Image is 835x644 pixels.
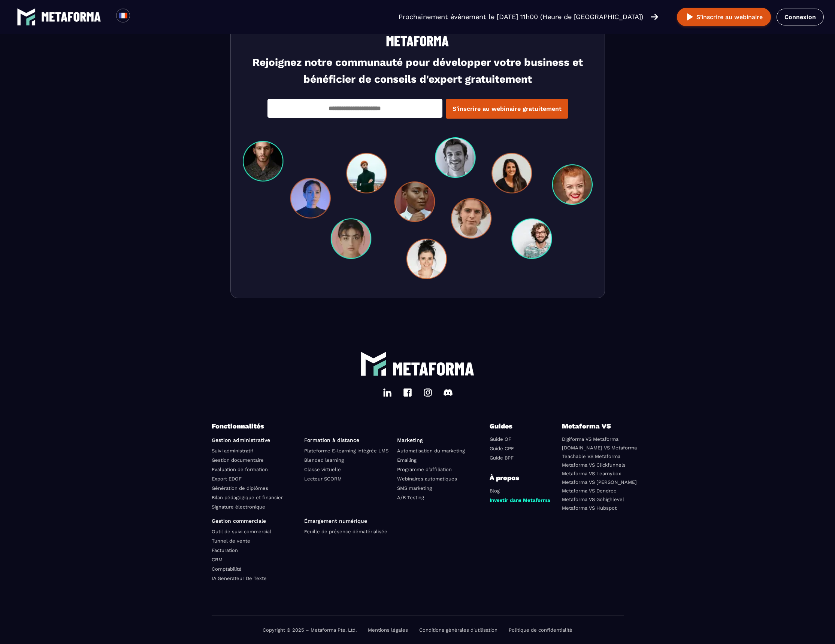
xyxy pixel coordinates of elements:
[212,476,242,482] a: Export EDOF
[490,436,511,442] a: Guide OF
[304,529,387,534] a: Feuille de présence dématérialisée
[304,457,344,463] a: Blended learning
[490,488,500,494] a: Blog
[562,471,621,476] a: Metaforma VS Learnybox
[397,437,484,443] p: Marketing
[212,538,250,544] a: Tunnel de vente
[562,436,618,442] a: Digiforma VS Metaforma
[383,388,392,397] img: linkedin
[212,566,242,572] a: Comptabilité
[212,504,265,510] a: Signature électronique
[212,557,223,562] a: CRM
[304,476,342,482] a: Lecteur SCORM
[403,388,412,397] img: facebook
[212,437,299,443] p: Gestion administrative
[130,9,148,25] div: Search for option
[212,495,283,500] a: Bilan pédagogique et financier
[386,36,450,46] img: logo
[419,627,497,633] a: Conditions générales d'utilisation
[368,627,408,633] a: Mentions légales
[392,362,475,376] img: logo
[304,467,341,472] a: Classe virtuelle
[562,505,617,511] a: Metaforma VS Hubspot
[212,547,238,553] a: Facturation
[562,479,637,485] a: Metaforma VS [PERSON_NAME]
[397,495,424,500] a: A/B Testing
[136,12,142,21] input: Search for option
[490,473,556,483] p: À propos
[651,13,658,21] img: arrow-right
[562,454,620,459] a: Teachable VS Metaforma
[41,12,101,22] img: logo
[677,8,771,26] button: S’inscrire au webinaire
[562,462,626,468] a: Metaforma VS Clickfunnels
[446,99,568,119] button: S’inscrire au webinaire gratuitement
[212,518,299,524] p: Gestion commerciale
[212,421,490,431] p: Fonctionnalités
[212,448,253,454] a: Suivi administratif
[212,576,267,581] a: IA Generateur De Texte
[397,467,452,472] a: Programme d’affiliation
[509,627,572,633] a: Politique de confidentialité
[212,467,268,472] a: Evaluation de formation
[562,488,617,494] a: Metaforma VS Dendreo
[243,54,593,88] h3: Rejoignez notre communauté pour développer votre business et bénéficier de conseils d'expert grat...
[263,627,357,633] p: Copyright © 2025 – Metaforma Pte. Ltd.
[397,448,465,454] a: Automatisation du marketing
[304,518,391,524] p: Émargement numérique
[397,457,417,463] a: Emailing
[360,351,387,377] img: logo
[777,9,824,25] a: Connexion
[562,497,624,502] a: Metaforma VS Gohighlevel
[444,388,453,397] img: discord
[562,445,637,451] a: [DOMAIN_NAME] VS Metaforma
[490,455,514,461] a: Guide BPF
[304,437,391,443] p: Formation à distance
[118,11,128,20] img: fr
[304,448,388,454] a: Plateforme E-learning intégrée LMS
[490,497,550,503] a: Investir dans Metaforma
[397,485,432,491] a: SMS marketing
[423,388,432,397] img: instagram
[490,446,514,451] a: Guide CPF
[490,421,535,431] p: Guides
[562,421,624,431] p: Metaforma VS
[212,485,268,491] a: Génération de diplômes
[243,137,593,279] img: people
[399,12,643,22] p: Prochainement événement le [DATE] 11h00 (Heure de [GEOGRAPHIC_DATA])
[397,476,457,482] a: Webinaires automatiques
[685,12,695,22] img: play
[212,457,264,463] a: Gestion documentaire
[212,529,271,534] a: Outil de suivi commercial
[17,7,36,26] img: logo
